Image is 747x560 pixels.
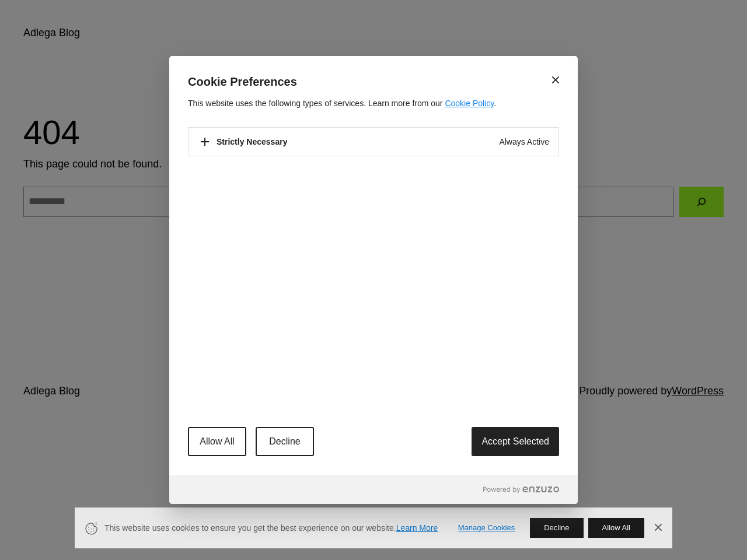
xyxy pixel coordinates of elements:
[551,76,552,76] span: Close
[472,427,559,456] button: Accept Selected
[443,99,497,108] span: .
[188,427,246,456] button: Allow All
[189,128,558,156] div: Toggle Accordion
[550,75,561,86] button: Close
[188,98,559,108] p: This website uses the following types of services. Learn more from our
[483,484,559,495] a: Powered by Enzuzo
[217,137,287,147] p: Strictly Necessary
[445,99,494,108] a: Cookie Policy
[188,75,540,89] p: Cookie Preferences
[256,427,314,456] button: Decline
[499,137,549,147] div: Always Active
